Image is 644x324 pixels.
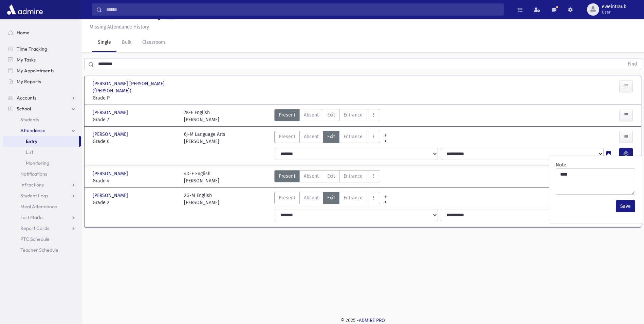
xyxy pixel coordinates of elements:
[87,24,149,30] a: Missing Attendance History
[184,170,219,184] div: 4D-F English [PERSON_NAME]
[3,76,81,87] a: My Reports
[20,127,45,133] span: Attendance
[20,236,50,242] span: PTC Schedule
[602,10,626,15] span: User
[26,160,49,166] span: Monitoring
[279,173,295,180] span: Present
[327,173,335,180] span: Exit
[17,95,36,101] span: Accounts
[3,179,81,190] a: Infractions
[3,168,81,179] a: Notifications
[184,131,225,145] div: 6J-M Language Arts [PERSON_NAME]
[327,194,335,201] span: Exit
[20,203,57,210] span: Meal Attendance
[20,116,39,123] span: Students
[279,111,295,119] span: Present
[3,234,81,245] a: PTC Schedule
[93,109,129,116] span: [PERSON_NAME]
[184,192,219,206] div: 2G-M English [PERSON_NAME]
[3,43,81,54] a: Time Tracking
[616,200,635,212] button: Save
[92,317,633,324] div: © 2025 -
[93,192,129,199] span: [PERSON_NAME]
[20,225,49,231] span: Report Cards
[344,194,363,201] span: Entrance
[304,173,319,180] span: Absent
[17,78,41,85] span: My Reports
[93,170,129,177] span: [PERSON_NAME]
[3,114,81,125] a: Students
[17,30,30,36] span: Home
[93,199,177,206] span: Grade 2
[279,194,295,201] span: Present
[93,80,177,94] span: [PERSON_NAME] [PERSON_NAME] ([PERSON_NAME])
[3,125,81,136] a: Attendance
[3,27,81,38] a: Home
[3,92,81,103] a: Accounts
[274,170,380,184] div: AttTypes
[3,147,81,158] a: List
[327,111,335,119] span: Exit
[3,158,81,168] a: Monitoring
[3,190,81,201] a: Student Logs
[17,57,36,63] span: My Tasks
[3,245,81,255] a: Teacher Schedule
[93,94,177,102] span: Grade P
[274,192,380,206] div: AttTypes
[20,171,47,177] span: Notifications
[93,138,177,145] span: Grade 6
[556,161,566,168] label: Note
[602,4,626,10] span: eweintraub
[93,131,129,138] span: [PERSON_NAME]
[327,133,335,140] span: Exit
[20,193,48,199] span: Student Logs
[184,109,219,123] div: 7K-F English [PERSON_NAME]
[344,133,363,140] span: Entrance
[3,201,81,212] a: Meal Attendance
[17,106,31,112] span: School
[20,214,43,220] span: Test Marks
[93,116,177,123] span: Grade 7
[20,182,44,188] span: Infractions
[304,194,319,201] span: Absent
[344,111,363,119] span: Entrance
[279,133,295,140] span: Present
[93,177,177,184] span: Grade 4
[304,111,319,119] span: Absent
[304,133,319,140] span: Absent
[20,247,58,253] span: Teacher Schedule
[92,33,116,52] a: Single
[26,149,33,155] span: List
[3,212,81,223] a: Test Marks
[274,109,380,123] div: AttTypes
[137,33,170,52] a: Classroom
[3,223,81,234] a: Report Cards
[116,33,137,52] a: Bulk
[624,58,641,70] button: Find
[17,46,47,52] span: Time Tracking
[90,24,149,30] u: Missing Attendance History
[3,54,81,65] a: My Tasks
[5,3,44,16] img: AdmirePro
[344,173,363,180] span: Entrance
[274,131,380,145] div: AttTypes
[3,103,81,114] a: School
[3,136,79,147] a: Entry
[102,3,503,16] input: Search
[17,68,54,74] span: My Appointments
[26,138,37,144] span: Entry
[3,65,81,76] a: My Appointments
